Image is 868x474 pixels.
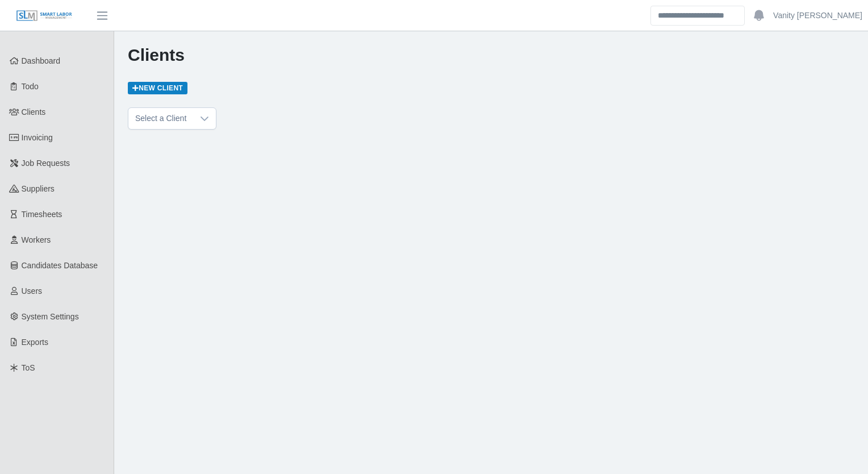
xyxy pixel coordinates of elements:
[128,82,187,94] a: New Client
[22,286,43,296] span: Users
[773,10,862,22] a: Vanity [PERSON_NAME]
[16,10,73,22] img: SLM Logo
[22,312,79,321] span: System Settings
[22,107,46,117] span: Clients
[128,108,193,129] span: Select a Client
[22,56,61,65] span: Dashboard
[22,133,53,142] span: Invoicing
[22,338,48,347] span: Exports
[22,159,70,168] span: Job Requests
[22,184,55,193] span: Suppliers
[22,363,35,372] span: ToS
[22,210,62,219] span: Timesheets
[22,82,39,91] span: Todo
[22,261,98,270] span: Candidates Database
[650,6,745,26] input: Search
[22,235,51,244] span: Workers
[128,45,854,65] h1: Clients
